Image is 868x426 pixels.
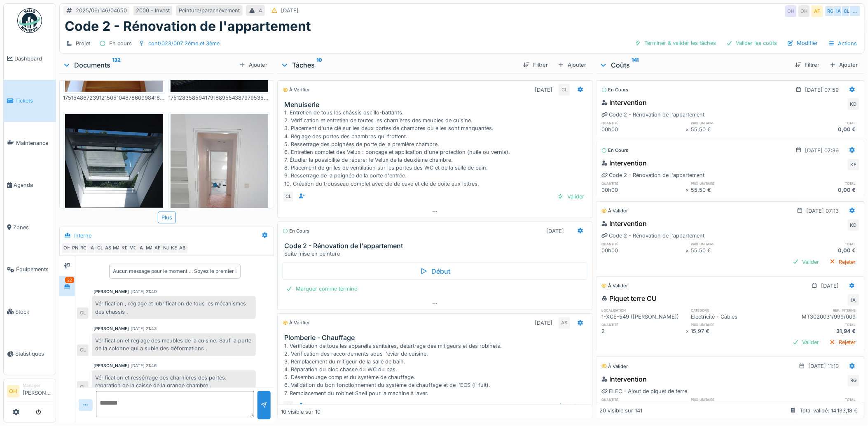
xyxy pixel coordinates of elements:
[775,120,859,126] h6: total
[723,37,781,49] div: Valider les coûts
[136,242,147,254] div: A
[520,59,551,70] div: Filtrer
[821,282,839,290] div: [DATE]
[601,293,657,303] div: Piquet terre CU
[554,191,587,202] div: Valider
[4,37,56,80] a: Dashboard
[77,307,89,319] div: CL
[798,5,810,17] div: OH
[775,181,859,186] h6: total
[775,186,859,194] div: 0,00 €
[13,223,52,231] span: Zones
[4,333,56,375] a: Statistiques
[16,139,52,147] span: Maintenance
[848,294,859,306] div: IA
[601,120,686,126] h6: quantité
[281,60,517,70] div: Tâches
[601,374,647,384] div: Intervention
[78,242,89,254] div: RG
[833,5,845,17] div: IA
[131,289,157,295] div: [DATE] 21:40
[775,313,859,321] div: MT3020031/999/009
[92,333,256,356] div: Vérification et réglage des meubles de la cuisine. Sauf la porte de la colonne qui a subie des dé...
[775,241,859,247] h6: total
[691,313,775,321] div: Electricité - Câbles
[144,242,155,254] div: MA
[601,397,686,402] h6: quantité
[601,181,686,186] h6: quantité
[284,334,589,342] h3: Plomberie - Chauffage
[601,207,628,214] div: À valider
[535,319,552,327] div: [DATE]
[849,5,861,17] div: …
[119,242,131,254] div: KD
[63,94,165,102] div: 17515486723912150510487860998418.jpg
[168,242,180,254] div: KE
[601,282,628,289] div: À valider
[691,241,775,247] h6: prix unitaire
[691,181,775,186] h6: prix unitaire
[4,164,56,207] a: Agenda
[601,171,704,179] div: Code 2 - Rénovation de l'appartement
[136,7,170,14] div: 2000 - Invest
[92,370,256,393] div: Vérification et ressérrage des charnières des portes. réparation de la caisse de la grande chambre .
[600,407,643,414] div: 20 visible sur 141
[77,381,89,393] div: CL
[686,186,691,194] div: ×
[792,59,823,70] div: Filtrer
[601,186,686,194] div: 00h00
[92,296,256,319] div: Vérification , réglage et lubrification de tous les mécanismes des chassis .
[825,5,836,17] div: RG
[74,232,91,240] div: Interne
[785,5,797,17] div: OH
[691,120,775,126] h6: prix unitaire
[4,249,56,291] a: Équipements
[152,242,164,254] div: AF
[789,337,823,348] div: Valider
[160,242,172,254] div: NJ
[94,289,129,295] div: [PERSON_NAME]
[179,7,240,14] div: Peinture/parachèvement
[800,407,858,414] div: Total validé: 14 133,18 €
[14,181,52,189] span: Agenda
[316,60,322,70] sup: 10
[4,206,56,249] a: Zones
[812,5,823,17] div: AF
[284,101,589,109] h3: Menuiserie
[535,86,552,94] div: [DATE]
[691,307,775,313] h6: catégorie
[77,345,89,356] div: CL
[691,186,775,194] div: 55,50 €
[546,227,564,235] div: [DATE]
[848,219,859,231] div: KD
[826,59,861,70] div: Ajouter
[4,291,56,333] a: Stock
[65,277,74,283] div: 22
[103,242,114,254] div: AS
[601,158,647,168] div: Intervention
[805,147,839,154] div: [DATE] 07:36
[284,250,589,258] div: Suite mise en peinture
[112,60,121,70] sup: 132
[281,408,321,416] div: 10 visible sur 10
[15,97,52,105] span: Tickets
[601,307,686,313] h6: localisation
[601,232,704,240] div: Code 2 - Rénovation de l'appartement
[168,94,271,102] div: 17512835859417918895543879795357.jpg
[554,59,590,70] div: Ajouter
[171,114,269,244] img: uxxpv7cl1myagid7u3p117sbk4t2
[775,247,859,254] div: 0,00 €
[601,241,686,247] h6: quantité
[284,342,589,397] div: 1. Vérification de tous les appareils sanitaires, détartrage des mitigeurs et des robinets. 2. Vé...
[601,313,686,321] div: 1-XCE-549 ([PERSON_NAME])
[601,247,686,254] div: 00h00
[23,382,52,400] li: [PERSON_NAME]
[601,111,704,119] div: Code 2 - Rénovation de l'appartement
[70,242,81,254] div: PN
[826,337,859,348] div: Rejeter
[15,350,52,358] span: Statistiques
[281,7,299,14] div: [DATE]
[775,307,859,313] h6: ref. interne
[691,397,775,402] h6: prix unitaire
[554,400,587,412] div: Valider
